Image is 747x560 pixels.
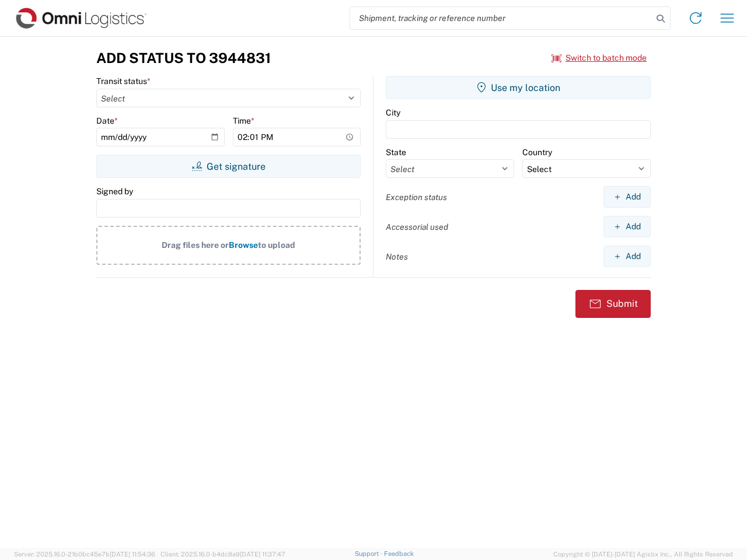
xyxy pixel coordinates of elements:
[240,551,285,558] span: [DATE] 11:37:47
[522,147,552,157] label: Country
[386,192,447,202] label: Exception status
[551,48,647,68] button: Switch to batch mode
[96,76,151,86] label: Transit status
[603,186,651,208] button: Add
[96,155,361,178] button: Get signature
[386,107,400,118] label: City
[160,551,285,558] span: Client: 2025.16.0-b4dc8a9
[386,222,448,232] label: Accessorial used
[603,246,651,267] button: Add
[553,549,733,559] span: Copyright © [DATE]-[DATE] Agistix Inc., All Rights Reserved
[162,240,229,250] span: Drag files here or
[96,50,271,66] h3: Add Status to 3944831
[575,290,651,318] button: Submit
[603,216,651,237] button: Add
[386,76,651,99] button: Use my location
[350,7,652,29] input: Shipment, tracking or reference number
[384,550,414,557] a: Feedback
[110,551,155,558] span: [DATE] 11:54:36
[386,251,408,262] label: Notes
[96,116,118,126] label: Date
[386,147,406,157] label: State
[355,550,384,557] a: Support
[14,551,155,558] span: Server: 2025.16.0-21b0bc45e7b
[233,116,254,126] label: Time
[258,240,295,250] span: to upload
[229,240,258,250] span: Browse
[96,186,133,197] label: Signed by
